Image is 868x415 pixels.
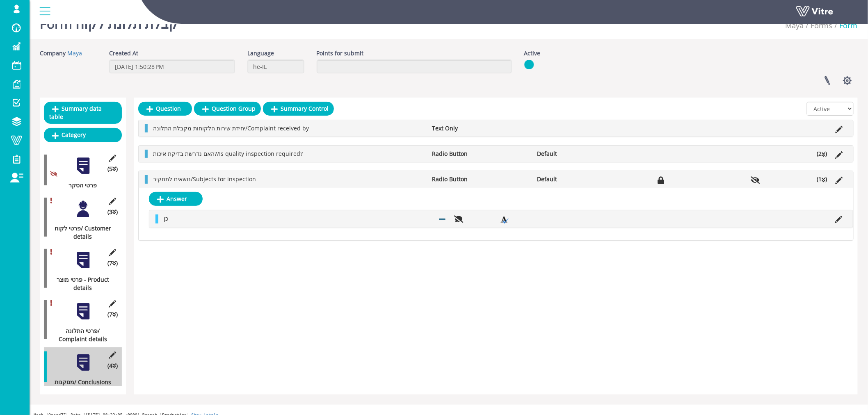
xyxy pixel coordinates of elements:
span: (5 ) [107,165,118,173]
li: Default [533,150,637,158]
a: Category [44,128,122,142]
span: (4 ) [107,362,118,370]
li: Radio Button [428,150,533,158]
span: יחידת שירות הלקוחות מקבלת התלונה/Complaint received by [153,124,309,132]
li: (2 ) [813,150,831,158]
a: Question [138,102,192,116]
label: Language [247,49,274,57]
div: פרטי הסקר [44,181,116,189]
a: Maya [786,21,804,30]
a: Maya [67,49,82,57]
div: מסקנות/ Conclusions [44,378,116,386]
li: Form [833,21,858,31]
div: פרטי מוצר - Product details [44,276,116,292]
a: Summary data table [44,102,122,124]
label: Created At [109,49,138,57]
a: Question Group [194,102,261,116]
div: פרטי התלונה/ Complaint details [44,327,116,343]
span: כן [164,214,168,222]
label: Active [524,49,541,57]
div: פרטי לקוח/ Customer details [44,224,116,241]
li: Default [533,175,637,183]
a: Answer [149,192,203,206]
li: Radio Button [428,175,533,183]
span: (7 ) [107,259,118,267]
a: Forms [811,21,833,30]
img: yes [524,59,534,70]
label: Company [40,49,66,57]
span: נושאים לתחקיר/Subjects for inspection [153,175,256,183]
li: Text Only [428,124,533,132]
a: Summary Control [263,102,334,116]
li: (1 ) [813,175,831,183]
span: האם נדרשת בדיקת איכות?/Is quality inspection required? [153,150,303,157]
span: (7 ) [107,310,118,319]
span: (3 ) [107,208,118,216]
label: Points for submit [317,49,364,57]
